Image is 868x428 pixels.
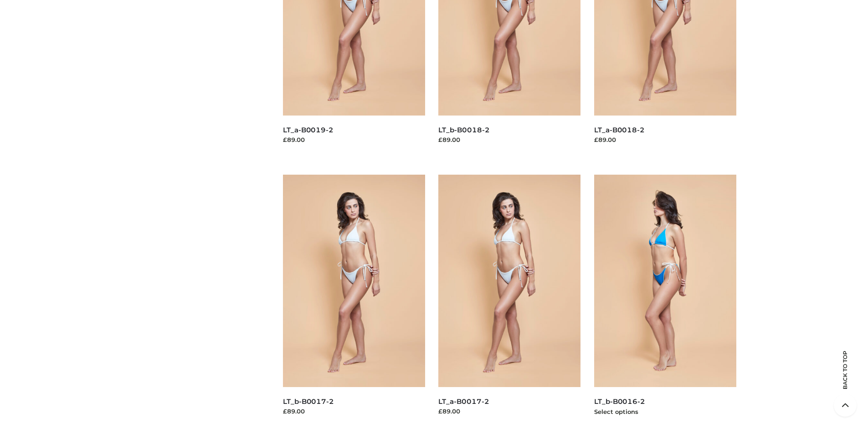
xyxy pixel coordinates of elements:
div: £89.00 [438,407,580,416]
div: £89.00 [283,407,425,416]
div: £89.00 [438,135,580,144]
a: LT_b-B0017-2 [283,397,334,406]
div: £89.00 [594,135,736,144]
a: LT_a-B0017-2 [438,397,489,406]
a: LT_a-B0018-2 [594,126,645,134]
a: LT_b-B0016-2 [594,397,645,406]
span: Back to top [834,367,857,389]
a: LT_a-B0019-2 [283,126,334,134]
div: £89.00 [283,135,425,144]
a: Select options [594,408,638,415]
a: LT_b-B0018-2 [438,126,489,134]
